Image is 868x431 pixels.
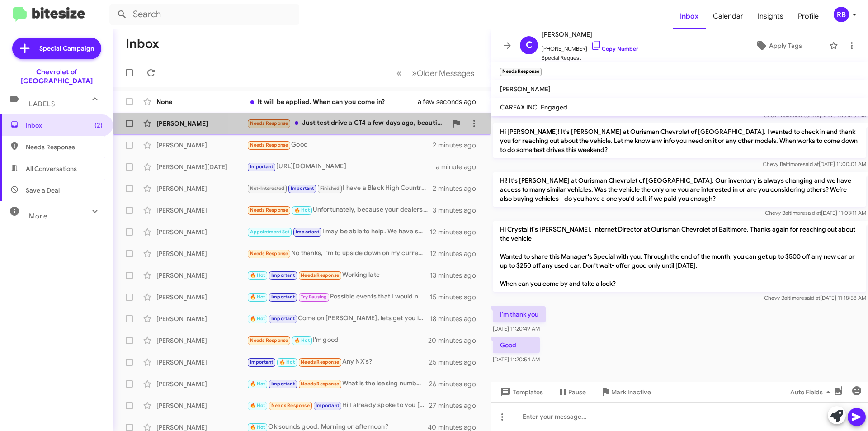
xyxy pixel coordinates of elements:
[250,424,265,430] span: 🔥 Hot
[271,316,295,322] span: Important
[250,403,265,408] span: 🔥 Hot
[316,403,339,408] span: Important
[294,207,310,213] span: 🔥 Hot
[803,161,819,167] span: said at
[247,205,433,215] div: Unfortunately, because your dealership is approximately an hour away, and other family obligation...
[250,142,288,148] span: Needs Response
[250,381,265,387] span: 🔥 Hot
[826,7,858,22] button: RB
[429,379,483,388] div: 26 minutes ago
[391,64,407,82] button: Previous
[247,335,429,346] div: I'm good
[392,64,480,82] nav: Page navigation example
[493,337,540,353] p: Good
[94,121,103,130] span: (2)
[429,97,483,106] div: a few seconds ago
[764,294,866,301] span: Chevy Baltimore [DATE] 11:18:58 AM
[156,184,247,193] div: [PERSON_NAME]
[247,313,430,324] div: Come on [PERSON_NAME], lets get you into that ZR2. Have any other dealers given you what you want...
[247,118,447,128] div: Just test drive a CT4 a few days ago, beautiful car, just too small
[26,164,77,173] span: All Conversations
[493,221,866,292] p: Hi Crystal it's [PERSON_NAME], Internet Director at Ourisman Chevrolet of Baltimore. Thanks again...
[109,4,299,25] input: Search
[156,314,247,323] div: [PERSON_NAME]
[430,293,483,302] div: 15 minutes ago
[500,68,542,76] small: Needs Response
[834,7,849,22] div: RB
[433,184,483,193] div: 2 minutes ago
[247,97,429,106] div: It will be applied. When can you come in?
[29,212,47,220] span: More
[247,379,429,389] div: What is the leasing numbers for 10k miles for 24 months
[550,384,593,400] button: Pause
[250,120,288,126] span: Needs Response
[406,64,480,82] button: Next
[250,316,265,322] span: 🔥 Hot
[279,359,295,365] span: 🔥 Hot
[429,401,483,410] div: 27 minutes ago
[396,67,401,79] span: «
[429,358,483,367] div: 25 minutes ago
[568,384,586,400] span: Pause
[301,381,339,387] span: Needs Response
[783,384,841,400] button: Auto Fields
[156,97,247,106] div: None
[436,162,483,171] div: a minute ago
[156,162,247,171] div: [PERSON_NAME][DATE]
[156,206,247,215] div: [PERSON_NAME]
[433,206,483,215] div: 3 minutes ago
[26,186,60,195] span: Save a Deal
[271,381,295,387] span: Important
[271,272,295,278] span: Important
[156,358,247,367] div: [PERSON_NAME]
[301,359,339,365] span: Needs Response
[493,356,540,363] span: [DATE] 11:20:54 AM
[247,227,430,237] div: I may be able to help. We have some low priced SUV's. I see the last time you were here you were ...
[250,359,274,365] span: Important
[156,249,247,258] div: [PERSON_NAME]
[26,121,103,130] span: Inbox
[430,249,483,258] div: 12 minutes ago
[541,103,567,111] span: Engaged
[542,40,638,53] span: [PHONE_NUMBER]
[156,379,247,388] div: [PERSON_NAME]
[750,3,791,29] a: Insights
[156,119,247,128] div: [PERSON_NAME]
[271,294,295,300] span: Important
[417,68,474,78] span: Older Messages
[493,123,866,158] p: Hi [PERSON_NAME]! It's [PERSON_NAME] at Ourisman Chevrolet of [GEOGRAPHIC_DATA]. I wanted to chec...
[593,384,658,400] button: Mark Inactive
[791,3,826,29] a: Profile
[250,251,288,256] span: Needs Response
[765,209,866,216] span: Chevy Baltimore [DATE] 11:03:11 AM
[250,337,288,343] span: Needs Response
[493,325,540,332] span: [DATE] 11:20:49 AM
[156,227,247,237] div: [PERSON_NAME]
[526,38,533,52] span: C
[430,271,483,280] div: 13 minutes ago
[296,229,319,235] span: Important
[291,185,314,191] span: Important
[39,44,94,53] span: Special Campaign
[247,292,430,302] div: Possible events that I would need to be present for
[250,185,285,191] span: Not-Interested
[706,3,750,29] a: Calendar
[591,45,638,52] a: Copy Number
[247,248,430,259] div: No thanks, I'm to upside down on my current car.
[126,37,159,51] h1: Inbox
[430,314,483,323] div: 18 minutes ago
[790,384,834,400] span: Auto Fields
[250,207,288,213] span: Needs Response
[247,400,429,411] div: Hi I already spoke to you [DATE], did you get any new vehicle?
[805,209,821,216] span: said at
[156,401,247,410] div: [PERSON_NAME]
[156,336,247,345] div: [PERSON_NAME]
[500,85,551,93] span: [PERSON_NAME]
[611,384,651,400] span: Mark Inactive
[769,38,802,54] span: Apply Tags
[250,229,290,235] span: Appointment Set
[156,293,247,302] div: [PERSON_NAME]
